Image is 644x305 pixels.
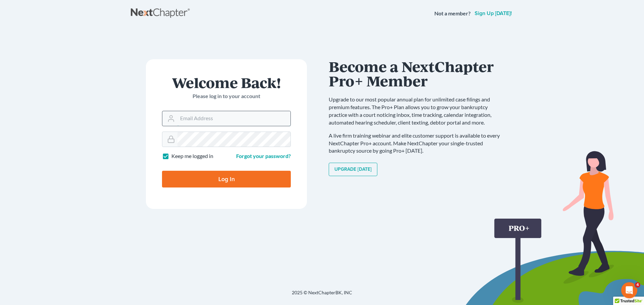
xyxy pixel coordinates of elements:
[236,153,291,159] a: Forgot your password?
[162,171,291,187] input: Log In
[329,96,506,126] p: Upgrade to our most popular annual plan for unlimited case filings and premium features. The Pro+...
[131,289,513,301] div: 2025 © NextChapterBK, INC
[434,10,471,17] strong: Not a member?
[635,282,640,288] span: 4
[329,59,506,88] h1: Become a NextChapter Pro+ Member
[177,111,290,126] input: Email Address
[162,92,291,100] p: Please log in to your account
[473,11,513,16] a: Sign up [DATE]!
[329,132,506,155] p: A live firm training webinar and elite customer support is available to every NextChapter Pro+ ac...
[162,75,291,90] h1: Welcome Back!
[621,282,637,298] iframe: Intercom live chat
[329,163,377,176] a: Upgrade [DATE]
[171,152,213,160] label: Keep me logged in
